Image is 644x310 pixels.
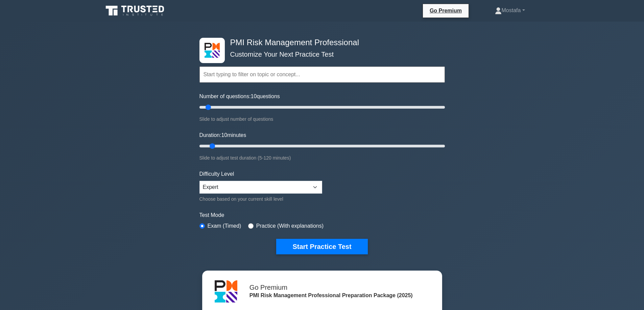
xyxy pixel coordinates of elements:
label: Duration: minutes [199,131,246,139]
a: Go Premium [426,6,466,15]
label: Practice (With explanations) [256,222,324,230]
span: 10 [251,93,257,99]
span: 10 [221,132,227,138]
input: Start typing to filter on topic or concept... [199,66,445,83]
label: Exam (Timed) [208,222,241,230]
button: Start Practice Test [276,239,367,254]
div: Slide to adjust number of questions [199,115,445,123]
div: Slide to adjust test duration (5-120 minutes) [199,154,445,162]
label: Test Mode [199,211,445,219]
a: Mostafa [479,4,541,17]
h4: PMI Risk Management Professional [228,38,412,48]
label: Difficulty Level [199,170,234,178]
div: Choose based on your current skill level [199,195,322,203]
label: Number of questions: questions [199,92,280,101]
